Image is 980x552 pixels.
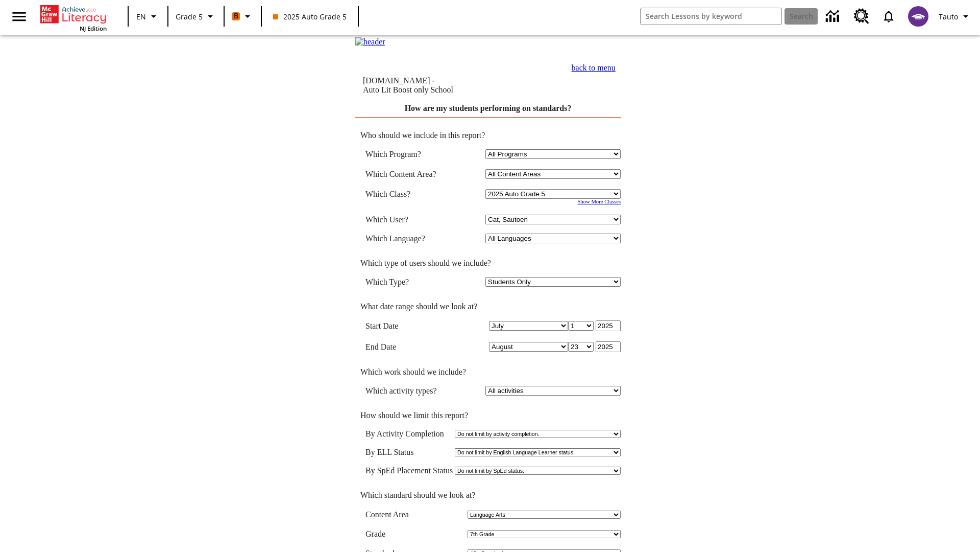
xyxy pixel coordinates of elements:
a: back to menu [572,63,616,72]
a: Data Center [820,3,848,31]
a: Show More Classes [577,199,621,204]
td: Content Area [365,510,422,519]
td: By Activity Completion [365,429,453,439]
td: End Date [365,341,451,352]
td: Which Type? [365,277,451,287]
nobr: Which Content Area? [365,170,436,178]
span: Grade 5 [176,11,203,22]
button: Language: EN, Select a language [132,7,164,26]
a: How are my students performing on standards? [405,104,572,112]
td: [DOMAIN_NAME] - [363,76,519,95]
span: Tauto [939,11,958,22]
button: Profile/Settings [935,7,976,26]
td: Which standard should we look at? [355,491,621,500]
span: 2025 Auto Grade 5 [273,11,347,22]
button: Grade: Grade 5, Select a grade [171,7,220,26]
a: Resource Center, Will open in new tab [848,3,875,30]
input: search field [641,8,781,25]
img: header [355,37,385,47]
img: avatar image [908,6,928,27]
td: Who should we include in this report? [355,131,621,140]
td: What date range should we look at? [355,302,621,311]
span: NJ Edition [80,25,107,32]
td: Which Program? [365,149,451,159]
td: Which type of users should we include? [355,259,621,268]
td: Start Date [365,320,451,331]
nobr: Auto Lit Boost only School [363,85,453,94]
button: Boost Class color is orange. Change class color [228,7,258,26]
button: Open side menu [4,2,34,32]
td: Which Language? [365,234,451,243]
td: By SpEd Placement Status [365,466,453,475]
td: Which User? [365,215,451,224]
td: Which activity types? [365,386,451,396]
div: Home [40,3,107,32]
span: B [234,10,238,22]
span: EN [136,11,146,22]
td: Which work should we include? [355,367,621,377]
button: Select a new avatar [902,3,935,30]
td: Grade [365,530,395,539]
a: Notifications [875,3,902,30]
td: Which Class? [365,189,451,199]
td: By ELL Status [365,448,453,457]
td: How should we limit this report? [355,411,621,420]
